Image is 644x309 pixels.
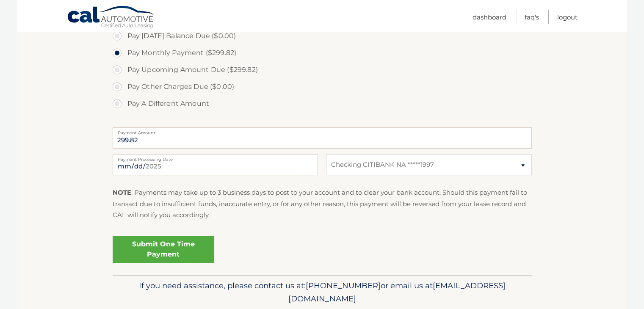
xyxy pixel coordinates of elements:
[113,187,532,221] p: : Payments may take up to 3 business days to post to your account and to clear your bank account....
[113,95,532,112] label: Pay A Different Amount
[113,154,318,175] input: Payment Date
[113,61,532,78] label: Pay Upcoming Amount Due ($299.82)
[113,28,532,44] label: Pay [DATE] Balance Due ($0.00)
[473,10,506,24] a: Dashboard
[113,188,131,196] strong: NOTE
[118,279,526,306] p: If you need assistance, please contact us at: or email us at
[113,236,214,263] a: Submit One Time Payment
[67,6,156,30] a: Cal Automotive
[113,127,532,134] label: Payment Amount
[113,78,532,95] label: Pay Other Charges Due ($0.00)
[306,281,381,290] span: [PHONE_NUMBER]
[113,127,532,149] input: Payment Amount
[525,10,539,24] a: FAQ's
[113,44,532,61] label: Pay Monthly Payment ($299.82)
[557,10,578,24] a: Logout
[113,154,318,161] label: Payment Processing Date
